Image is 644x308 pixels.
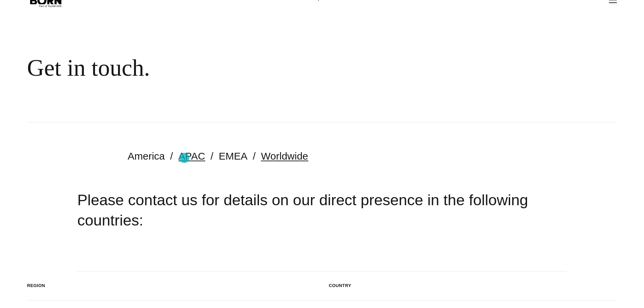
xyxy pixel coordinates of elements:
h2: Please contact us for details on our direct presence in the following countries: [77,190,567,231]
div: Region [27,282,315,289]
a: EMEA [219,150,247,162]
a: America [128,150,165,162]
a: APAC [178,150,205,162]
a: Worldwide [261,150,308,162]
div: Country [329,282,617,289]
div: Get in touch. [27,54,412,82]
